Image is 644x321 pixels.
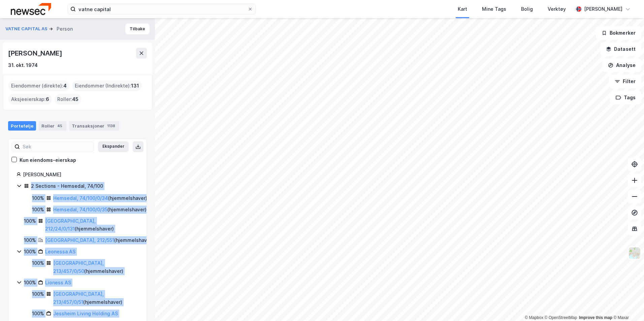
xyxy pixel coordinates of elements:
div: ( hjemmelshaver ) [53,206,147,214]
div: Roller [39,121,66,131]
button: Datasett [600,42,641,56]
div: ( hjemmelshaver ) [53,290,158,306]
div: 100% [32,194,44,202]
div: Roller : [55,94,81,105]
div: 31. okt. 1974 [8,61,38,69]
div: 100% [32,259,44,267]
div: ( hjemmelshaver ) [45,236,153,244]
iframe: Chat Widget [610,289,644,321]
a: Hemsedal, 74/100/0/35 [53,207,107,212]
a: Lioness AS [45,280,71,285]
div: 100% [24,279,36,287]
img: Z [628,247,641,259]
button: Ekspander [98,141,129,152]
div: 100% [32,206,44,214]
button: Tilbake [125,24,150,34]
a: Leonessa AS [45,249,75,254]
div: Transaksjoner [69,121,119,131]
div: 45 [56,122,64,129]
div: ( hjemmelshaver ) [45,217,158,233]
span: 131 [131,82,139,90]
div: Kart [458,5,467,13]
div: Mine Tags [482,5,506,13]
a: Jessheim Living Holding AS [53,311,118,316]
div: Aksjeeierskap : [8,94,52,105]
img: newsec-logo.f6e21ccffca1b3a03d2d.png [11,3,51,15]
a: [GEOGRAPHIC_DATA], 212/24/0/131 [45,218,96,232]
a: [GEOGRAPHIC_DATA], 212/551 [45,237,114,243]
button: VATNE CAPITAL AS [5,26,49,32]
a: Improve this map [579,315,612,320]
div: Verktøy [548,5,566,13]
div: Eiendommer (direkte) : [8,80,69,91]
a: [GEOGRAPHIC_DATA], 213/457/0/51 [53,291,104,305]
button: Filter [609,75,641,88]
button: Tags [610,91,641,104]
div: Portefølje [8,121,36,131]
span: 4 [63,82,67,90]
div: [PERSON_NAME] [584,5,622,13]
input: Søk på adresse, matrikkel, gårdeiere, leietakere eller personer [76,4,248,14]
div: ( hjemmelshaver ) [53,259,158,275]
div: 100% [24,217,36,225]
div: 1138 [106,122,117,129]
div: 100% [32,290,44,298]
a: [GEOGRAPHIC_DATA], 213/457/0/50 [53,260,104,274]
div: 100% [24,248,36,256]
span: 45 [72,95,78,103]
div: 2 Sections - Hemsedal, 74/100 [31,182,103,190]
input: Søk [20,142,94,152]
button: Analyse [602,59,641,72]
div: Kun eiendoms-eierskap [20,156,76,164]
div: Eiendommer (Indirekte) : [72,80,142,91]
span: 6 [46,95,49,103]
div: Kontrollprogram for chat [610,289,644,321]
a: OpenStreetMap [545,315,577,320]
div: [PERSON_NAME] [23,171,158,179]
button: Bokmerker [596,26,641,40]
a: Mapbox [525,315,543,320]
div: Person [57,25,73,33]
div: [PERSON_NAME] [8,48,63,59]
div: 100% [24,236,36,244]
div: 100% [32,310,44,318]
a: Hemsedal, 74/100/0/34 [53,195,108,201]
div: ( hjemmelshaver ) [53,194,147,202]
div: Bolig [521,5,533,13]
